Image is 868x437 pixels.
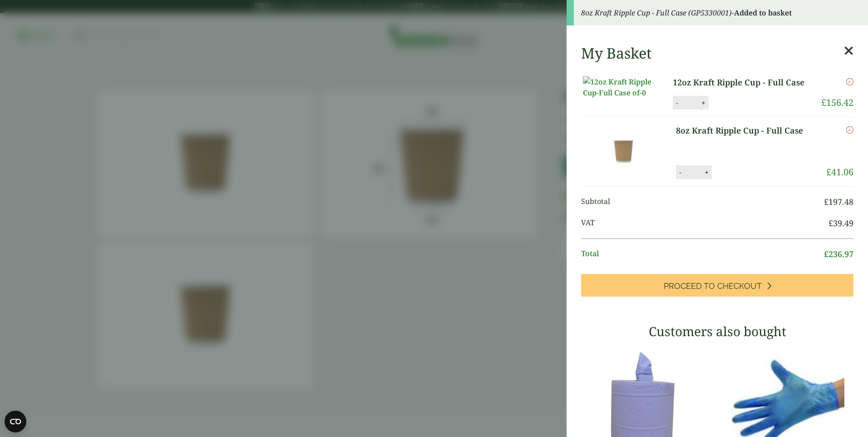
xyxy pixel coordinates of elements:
a: 12oz Kraft Ripple Cup - Full Case [673,76,813,89]
bdi: 41.06 [826,166,853,178]
a: Proceed to Checkout [581,274,853,297]
bdi: 156.42 [821,96,853,109]
span: £ [824,196,829,207]
bdi: 236.97 [824,248,853,259]
img: 12oz Kraft Ripple Cup-Full Case of-0 [583,76,665,98]
span: Subtotal [581,196,824,208]
bdi: 39.49 [829,218,853,228]
a: 8oz Kraft Ripple Cup - Full Case [676,124,814,137]
span: £ [826,166,831,178]
span: £ [821,96,826,109]
span: Total [581,248,824,260]
span: £ [829,218,833,228]
button: Open CMP widget [5,411,26,432]
em: 8oz Kraft Ripple Cup - Full Case (GP5330001) [581,8,732,18]
span: Proceed to Checkout [664,281,762,291]
button: - [676,169,684,176]
a: Remove this item [846,124,853,135]
h3: Customers also bought [581,324,853,339]
bdi: 197.48 [824,196,853,207]
button: + [699,99,708,107]
button: + [702,169,711,176]
a: Remove this item [846,76,853,87]
button: - [673,99,681,107]
h2: My Basket [581,45,651,62]
strong: Added to basket [734,8,792,18]
span: £ [824,248,829,259]
span: VAT [581,217,829,229]
img: 8oz Kraft Ripple Cup-Full Case of-0 [583,124,665,179]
